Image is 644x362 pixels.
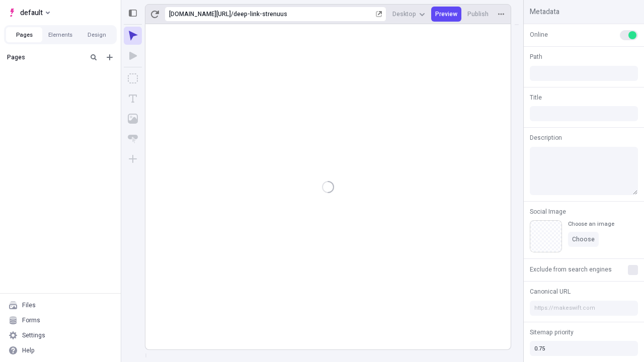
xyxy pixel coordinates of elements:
[431,7,461,22] button: Preview
[530,52,542,61] span: Path
[392,10,416,18] span: Desktop
[568,220,614,228] div: Choose an image
[530,301,638,316] input: https://makeswift.com
[530,93,542,102] span: Title
[6,27,42,42] button: Pages
[22,346,35,354] div: Help
[22,331,45,339] div: Settings
[568,232,599,247] button: Choose
[124,130,142,148] button: Button
[4,5,54,20] button: Select site
[435,10,457,18] span: Preview
[530,328,574,337] span: Sitemap priority
[42,27,78,42] button: Elements
[530,207,566,216] span: Social Image
[463,7,493,22] button: Publish
[231,10,233,18] div: /
[388,7,429,22] button: Desktop
[104,51,116,63] button: Add new
[20,7,43,19] span: default
[572,235,595,243] span: Choose
[124,89,142,108] button: Text
[169,10,231,18] div: [URL][DOMAIN_NAME]
[530,133,562,142] span: Description
[22,316,40,324] div: Forms
[530,287,571,296] span: Canonical URL
[467,10,489,18] span: Publish
[7,53,84,61] div: Pages
[233,10,374,18] div: deep-link-strenuus
[530,265,612,274] span: Exclude from search engines
[124,110,142,128] button: Image
[124,69,142,87] button: Box
[78,27,115,42] button: Design
[530,30,548,39] span: Online
[22,301,36,309] div: Files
